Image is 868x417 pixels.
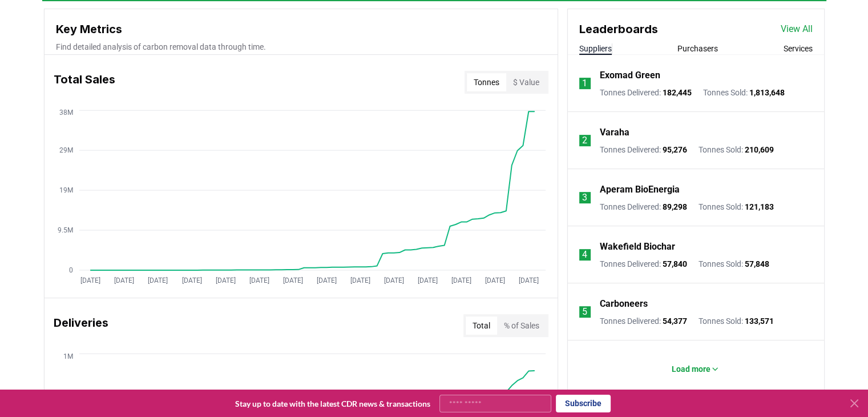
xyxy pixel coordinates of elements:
[663,145,687,154] span: 95,276
[582,134,587,147] p: 2
[600,183,680,197] a: Aperam BioEnergia
[703,87,785,98] p: Tonnes Sold :
[600,297,648,311] a: Carboneers
[114,276,134,284] tspan: [DATE]
[181,276,201,284] tspan: [DATE]
[582,191,587,205] p: 3
[699,144,774,155] p: Tonnes Sold :
[749,88,785,97] span: 1,813,648
[54,71,115,94] h3: Total Sales
[582,305,587,319] p: 5
[677,43,718,54] button: Purchasers
[497,316,546,335] button: % of Sales
[745,259,769,268] span: 57,848
[417,276,437,284] tspan: [DATE]
[582,77,587,90] p: 1
[57,226,72,234] tspan: 9.5M
[600,69,660,82] a: Exomad Green
[600,315,687,327] p: Tonnes Delivered :
[784,43,813,54] button: Services
[699,315,774,327] p: Tonnes Sold :
[579,43,612,54] button: Suppliers
[672,363,710,375] p: Load more
[519,276,539,284] tspan: [DATE]
[506,73,546,91] button: $ Value
[663,358,729,380] button: Load more
[745,202,774,211] span: 121,183
[68,266,72,274] tspan: 0
[663,88,692,97] span: 182,445
[467,73,506,91] button: Tonnes
[699,201,774,212] p: Tonnes Sold :
[600,201,687,212] p: Tonnes Delivered :
[383,276,403,284] tspan: [DATE]
[600,126,629,139] a: Varaha
[59,146,72,154] tspan: 29M
[582,248,587,262] p: 4
[249,276,269,284] tspan: [DATE]
[699,258,769,270] p: Tonnes Sold :
[282,276,302,284] tspan: [DATE]
[600,240,675,254] a: Wakefield Biochar
[59,186,72,194] tspan: 19M
[466,316,497,335] button: Total
[663,259,687,268] span: 57,840
[485,276,504,284] tspan: [DATE]
[451,276,471,284] tspan: [DATE]
[745,145,774,154] span: 210,609
[745,316,774,326] span: 133,571
[350,276,370,284] tspan: [DATE]
[663,202,687,211] span: 89,298
[80,276,100,284] tspan: [DATE]
[600,144,687,155] p: Tonnes Delivered :
[63,352,72,360] tspan: 1M
[663,316,687,326] span: 54,377
[56,41,546,53] p: Find detailed analysis of carbon removal data through time.
[781,22,813,36] a: View All
[579,21,658,38] h3: Leaderboards
[56,21,546,38] h3: Key Metrics
[600,87,692,98] p: Tonnes Delivered :
[316,276,336,284] tspan: [DATE]
[600,258,687,270] p: Tonnes Delivered :
[59,109,72,117] tspan: 38M
[215,276,235,284] tspan: [DATE]
[148,276,168,284] tspan: [DATE]
[54,314,108,337] h3: Deliveries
